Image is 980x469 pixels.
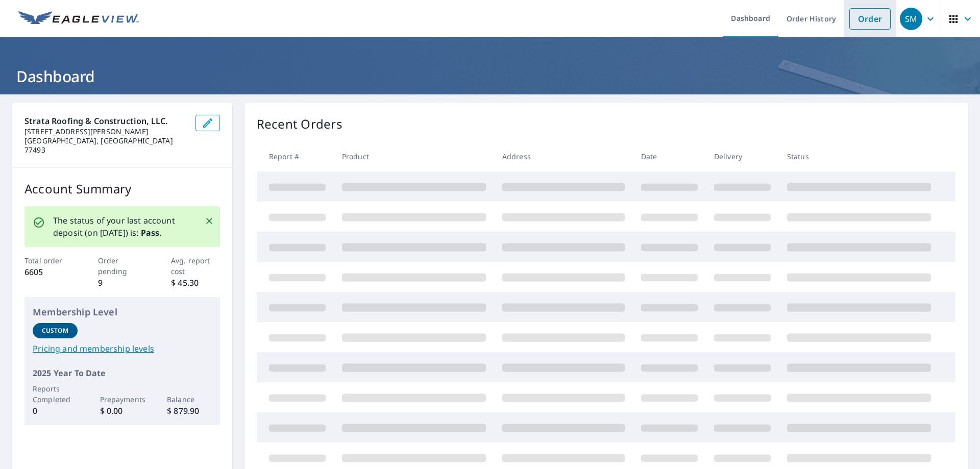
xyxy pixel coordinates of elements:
div: SM [900,8,922,30]
p: 0 [33,405,78,417]
th: Delivery [706,141,779,171]
p: Strata Roofing & Construction, LLC. [24,115,187,127]
p: Avg. report cost [171,255,220,277]
p: $ 45.30 [171,277,220,289]
b: Pass [141,227,160,238]
p: Order pending [98,255,147,277]
p: The status of your last account deposit (on [DATE]) is: . [53,214,192,239]
p: Balance [167,394,212,405]
p: Membership Level [33,305,212,319]
th: Address [494,141,633,171]
img: EV Logo [18,11,139,27]
th: Product [334,141,494,171]
p: Recent Orders [257,115,342,133]
p: [STREET_ADDRESS][PERSON_NAME] [24,127,187,136]
p: 6605 [24,266,73,278]
p: Account Summary [24,180,220,198]
p: Total order [24,255,73,266]
p: $ 879.90 [167,405,212,417]
p: [GEOGRAPHIC_DATA], [GEOGRAPHIC_DATA] 77493 [24,136,187,155]
th: Date [633,141,706,171]
p: Custom [42,326,68,335]
th: Status [779,141,939,171]
th: Report # [257,141,334,171]
a: Pricing and membership levels [33,342,212,355]
p: 2025 Year To Date [33,367,212,379]
a: Order [849,8,891,30]
p: Prepayments [100,394,145,405]
p: Reports Completed [33,383,78,405]
p: 9 [98,277,147,289]
button: Close [203,214,216,228]
p: $ 0.00 [100,405,145,417]
h1: Dashboard [12,66,968,87]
